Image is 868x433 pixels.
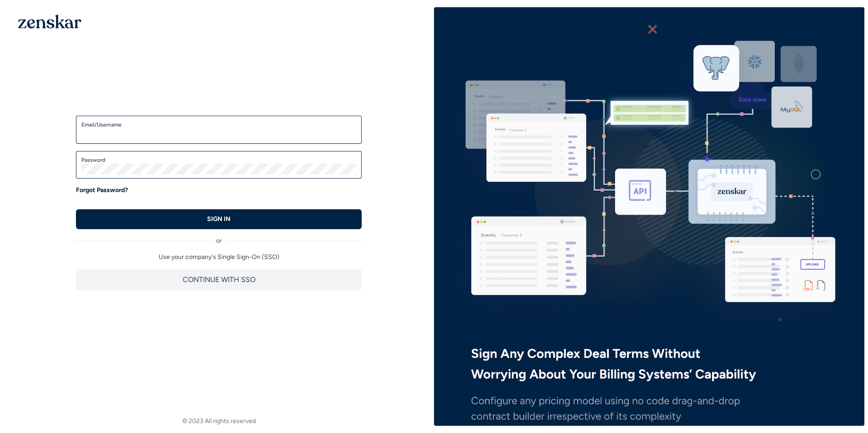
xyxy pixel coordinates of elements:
[207,215,231,224] p: SIGN IN
[76,253,362,262] p: Use your company's Single Sign-On (SSO)
[81,121,356,128] label: Email/Username
[81,156,356,164] label: Password
[4,417,434,426] footer: © 2023 All rights reserved
[76,269,362,291] button: CONTINUE WITH SSO
[76,229,362,245] div: or
[18,14,81,28] img: 1OGAJ2xQqyY4LXKgY66KYq0eOWRCkrZdAb3gUhuVAqdWPZE9SRJmCz+oDMSn4zDLXe31Ii730ItAGKgCKgCCgCikA4Av8PJUP...
[76,209,362,229] button: SIGN IN
[76,186,128,195] a: Forgot Password?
